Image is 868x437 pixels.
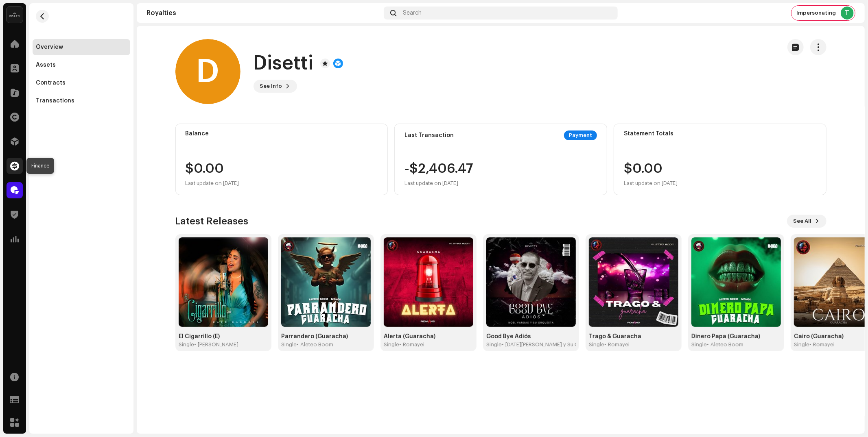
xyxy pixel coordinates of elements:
div: • Romayei [809,341,835,348]
div: Royalties [146,10,380,16]
div: Dinero Papa (Guaracha) [691,333,781,340]
div: Single [179,341,194,348]
div: Contracts [36,80,66,86]
div: Single [794,341,809,348]
div: T [841,7,854,20]
div: Last Transaction [404,132,454,139]
div: Assets [36,62,56,68]
h3: Latest Releases [175,215,249,228]
span: Impersonating [796,10,836,16]
div: Single [589,341,604,348]
div: • Romayei [399,341,424,348]
img: 82ce420e-de82-457c-ad38-2defbcb3c3a1 [691,237,781,327]
div: Last update on [DATE] [186,178,239,188]
div: • Aleteo Boom [707,341,743,348]
re-m-nav-item: Contracts [33,75,130,91]
div: • Romayei [604,341,630,348]
div: Parrandero (Guaracha) [281,333,371,340]
h1: Disetti [254,50,314,76]
div: • [DATE][PERSON_NAME] y Su Orquesta [502,341,598,348]
div: Last update on [DATE] [404,178,473,188]
re-o-card-value: Balance [175,124,388,195]
div: Transactions [36,98,74,104]
div: Overview [36,44,63,50]
img: 35faa864-57eb-4adc-a46f-ce086f442ec8 [384,237,473,327]
img: 28b6189e-10dd-4c95-ab0e-154f9b4467a5 [486,237,576,327]
re-m-nav-item: Assets [33,57,130,73]
div: El Cigarrillo (E) [179,333,268,340]
re-o-card-value: Statement Totals [614,124,826,195]
div: Alerta (Guaracha) [384,333,473,340]
img: a3d94e90-0156-486c-839e-ad77b41e3351 [589,237,678,327]
div: • [PERSON_NAME] [194,341,238,348]
img: 00cd3707-2aca-4341-91b5-718c0338a4ba [179,237,268,327]
re-m-nav-item: Overview [33,39,130,55]
div: Single [691,341,707,348]
span: See Info [260,78,282,94]
div: Trago & Guaracha [589,333,678,340]
span: See All [794,213,812,229]
re-m-nav-item: Transactions [33,93,130,109]
div: Last update on [DATE] [624,178,678,188]
div: D [175,39,241,104]
span: Search [403,10,422,16]
img: 02a7c2d3-3c89-4098-b12f-2ff2945c95ee [7,7,23,23]
img: 0fc072b8-c4bf-4e63-90b3-5b45140c06a7 [281,237,371,327]
button: See Info [254,80,297,93]
div: Payment [564,130,597,140]
div: Single [486,341,502,348]
button: See All [787,215,826,228]
div: Single [384,341,399,348]
div: Statement Totals [624,130,816,137]
div: Balance [186,130,378,137]
div: Good Bye Adiós [486,333,576,340]
div: • Aleteo Boom [297,341,333,348]
div: Single [281,341,297,348]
